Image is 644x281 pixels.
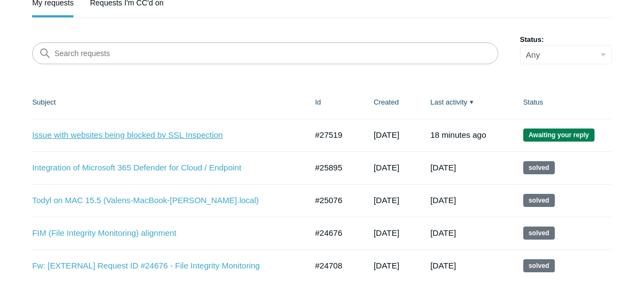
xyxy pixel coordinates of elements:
time: 07/23/2025, 15:02 [430,163,456,172]
a: Fw: [EXTERNAL] Request ID #24676 - File Integrity Monitoring [32,260,290,272]
time: 05/02/2025, 16:16 [374,228,399,237]
span: This request has been solved [523,161,555,174]
time: 06/12/2025, 16:02 [430,196,456,205]
span: We are waiting for you to respond [523,129,595,142]
time: 07/03/2025, 14:11 [374,163,399,172]
time: 05/06/2025, 09:30 [430,261,456,270]
label: Status: [520,34,612,45]
time: 06/04/2025, 12:02 [430,228,456,237]
td: #24676 [304,217,363,249]
th: Id [304,86,363,119]
a: Issue with websites being blocked by SSL Inspection [32,129,290,142]
a: Todyl on MAC 15.5 (Valens-MacBook-[PERSON_NAME].local) [32,194,290,207]
time: 08/21/2025, 12:02 [430,130,486,139]
span: This request has been solved [523,227,555,240]
a: Created [374,98,399,106]
a: FIM (File Integrity Monitoring) alignment [32,227,290,240]
td: #27519 [304,119,363,151]
a: Integration of Microsoft 365 Defender for Cloud / Endpoint [32,162,290,174]
th: Subject [32,86,304,119]
th: Status [512,86,612,119]
time: 05/06/2025, 07:55 [374,261,399,270]
time: 08/18/2025, 18:57 [374,130,399,139]
time: 05/23/2025, 14:59 [374,196,399,205]
input: Search requests [32,42,498,64]
span: This request has been solved [523,194,555,207]
td: #25076 [304,184,363,217]
a: Last activity▼ [430,98,467,106]
td: #25895 [304,151,363,184]
span: This request has been solved [523,259,555,272]
span: ▼ [469,98,474,106]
